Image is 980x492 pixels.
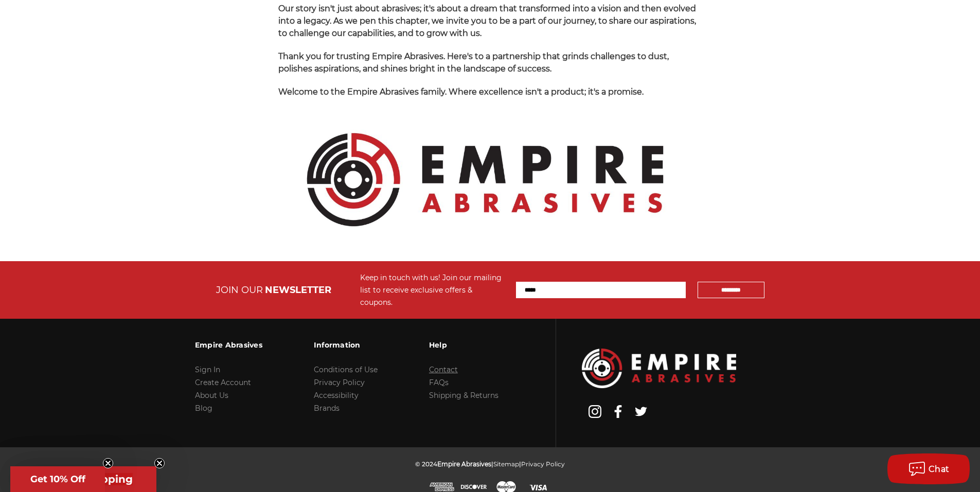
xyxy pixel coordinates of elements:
p: © 2024 | | [415,458,565,470]
a: Contact [429,365,458,374]
button: Close teaser [154,458,165,468]
span: NEWSLETTER [265,284,331,296]
a: Sign In [195,365,220,374]
h3: Empire Abrasives [195,334,262,356]
a: Accessibility [314,391,359,400]
img: Empire Abrasives Logo Image [582,349,736,388]
a: Conditions of Use [314,365,378,374]
a: Privacy Policy [521,460,565,468]
h3: Information [314,334,378,356]
span: Thank you for trusting Empire Abrasives. Here's to a partnership that grinds challenges to dust, ... [278,51,669,74]
img: Empire Abrasives Official Logo - Premium Quality Abrasives Supplier [278,109,692,250]
button: Chat [887,453,970,484]
span: JOIN OUR [216,284,263,296]
a: Brands [314,404,340,413]
div: Keep in touch with us! Join our mailing list to receive exclusive offers & coupons. [360,271,506,308]
span: Empire Abrasives [437,460,491,468]
h3: Help [429,334,498,356]
span: Our story isn't just about abrasives; it's about a dream that transformed into a vision and then ... [278,4,696,38]
button: Close teaser [103,458,113,468]
a: About Us [195,391,228,400]
a: Create Account [195,378,251,387]
a: Shipping & Returns [429,391,498,400]
div: Get Free ShippingClose teaser [10,466,156,492]
a: Blog [195,404,212,413]
a: Privacy Policy [314,378,365,387]
a: FAQs [429,378,449,387]
span: Welcome to the Empire Abrasives family. Where excellence isn't a product; it's a promise. [278,87,644,97]
a: Sitemap [493,460,519,468]
span: Get 10% Off [30,473,85,485]
div: Get 10% OffClose teaser [10,466,105,492]
span: Chat [929,464,950,474]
